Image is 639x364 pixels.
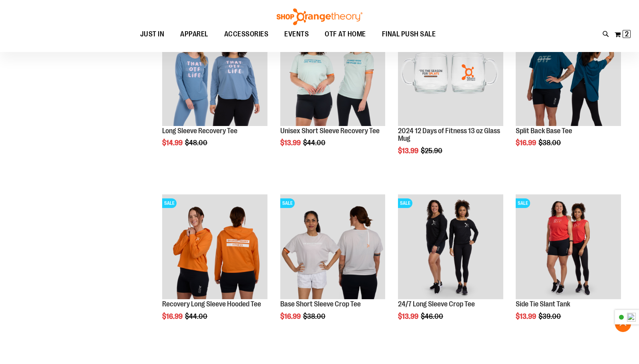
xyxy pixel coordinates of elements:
span: $38.00 [539,139,562,147]
span: SALE [516,198,530,208]
div: product [276,190,390,341]
div: product [512,17,625,167]
span: SALE [162,198,177,208]
span: $14.99 [162,139,184,147]
span: FINAL PUSH SALE [382,25,436,43]
span: ACCESSORIES [224,25,269,43]
span: SALE [398,198,412,208]
a: OTF AT HOME [317,25,374,44]
span: $48.00 [185,139,209,147]
span: $44.00 [185,312,209,320]
div: product [276,17,390,167]
span: SALE [280,198,295,208]
a: ACCESSORIES [216,25,277,44]
a: Split Back Base Tee [516,127,572,135]
a: Main Image of Base Short Sleeve Crop TeeSALE [280,194,386,301]
img: Side Tie Slant Tank [516,194,621,300]
span: $38.00 [303,312,327,320]
img: Main image of 2024 12 Days of Fitness 13 oz Glass Mug [398,21,503,126]
img: Split Back Base Tee [516,21,621,126]
span: OTF AT HOME [325,25,366,43]
a: Main Image of Recovery Long Sleeve Hooded TeeSALE [162,194,267,301]
span: $13.99 [398,312,420,320]
img: 24/7 Long Sleeve Crop Tee [398,194,503,300]
span: $16.99 [162,312,184,320]
div: product [394,190,507,341]
span: $13.99 [516,312,537,320]
a: Side Tie Slant TankSALE [516,194,621,301]
span: JUST IN [140,25,165,43]
a: Recovery Long Sleeve Hooded Tee [162,300,261,308]
span: $39.00 [539,312,562,320]
span: $46.00 [421,312,444,320]
a: Unisex Short Sleeve Recovery Tee [280,127,380,135]
a: Long Sleeve Recovery Tee [162,127,237,135]
a: FINAL PUSH SALE [374,25,444,43]
img: Shop Orangetheory [275,8,364,25]
span: EVENTS [284,25,309,43]
span: $16.99 [280,312,302,320]
div: product [158,17,271,167]
a: JUST IN [132,25,173,44]
img: Main Image of Recovery Long Sleeve Hooded Tee [162,194,267,300]
a: Base Short Sleeve Crop Tee [280,300,361,308]
a: Side Tie Slant Tank [516,300,570,308]
a: Main of 2024 AUGUST Long Sleeve Recovery TeeSALE [162,21,267,127]
div: product [394,17,507,175]
span: $13.99 [280,139,302,147]
span: 2 [625,30,629,38]
a: 24/7 Long Sleeve Crop Tee [398,300,475,308]
img: Main Image of Base Short Sleeve Crop Tee [280,194,386,300]
a: 2024 12 Days of Fitness 13 oz Glass Mug [398,127,500,143]
a: Split Back Base TeeSALE [516,21,621,127]
span: $44.00 [303,139,327,147]
span: $25.90 [421,147,444,155]
div: product [158,190,271,341]
span: $16.99 [516,139,537,147]
a: APPAREL [172,25,216,44]
a: Main of 2024 AUGUST Unisex Short Sleeve Recovery TeeSALE [280,21,386,127]
span: APPAREL [180,25,208,43]
a: Main image of 2024 12 Days of Fitness 13 oz Glass MugSALE [398,21,503,127]
span: $13.99 [398,147,420,155]
img: Main of 2024 AUGUST Long Sleeve Recovery Tee [162,21,267,126]
a: 24/7 Long Sleeve Crop TeeSALE [398,194,503,301]
div: product [512,190,625,341]
img: Main of 2024 AUGUST Unisex Short Sleeve Recovery Tee [280,21,386,126]
a: EVENTS [276,25,317,44]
